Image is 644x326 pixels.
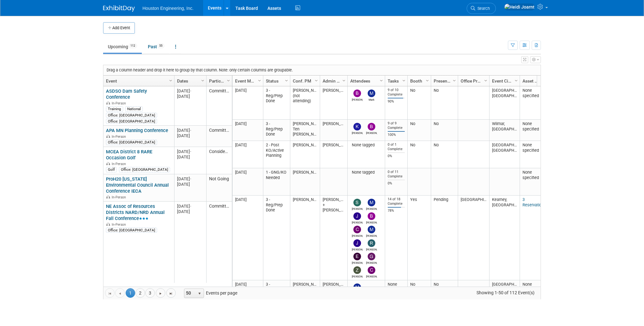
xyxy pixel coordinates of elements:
[353,253,361,260] img: Ethan Miller
[388,121,405,130] div: 9 of 9 Complete
[388,170,405,178] div: 0 of 11 Complete
[514,78,519,83] span: Column Settings
[290,86,320,120] td: [PERSON_NAME] (not attending)
[522,282,539,292] span: None specified
[366,260,377,264] div: Gregg Thielman
[353,199,361,206] img: Sara Mechtenberg
[106,135,110,138] img: In-Person Event
[388,197,405,206] div: 14 of 18 Complete
[233,280,263,308] td: [DATE]
[105,288,115,298] a: Go to the first page
[103,22,135,34] button: Add Event
[106,119,157,124] div: Office: [GEOGRAPHIC_DATA]
[106,113,157,118] div: Office: [GEOGRAPHIC_DATA]
[233,196,263,280] td: [DATE]
[320,86,347,120] td: [PERSON_NAME]
[451,76,458,85] a: Column Settings
[233,120,263,141] td: [DATE]
[424,76,431,85] a: Column Settings
[352,220,363,224] div: Janel Kaufman
[157,43,164,48] span: 55
[431,86,458,120] td: No
[407,141,431,168] td: No
[368,266,375,274] img: Chris Furman
[290,141,320,168] td: [PERSON_NAME]
[190,176,191,181] span: -
[190,149,191,154] span: -
[353,212,361,220] img: Janel Kaufman
[368,253,375,260] img: Gregg Thielman
[513,76,520,85] a: Column Settings
[522,197,546,207] a: 3 Reservations
[434,76,454,86] a: Presenting
[489,120,520,141] td: Wilmar, [GEOGRAPHIC_DATA]
[431,120,458,141] td: No
[106,101,110,104] img: In-Person Event
[366,97,377,101] div: Mark Jacobs
[177,94,203,99] div: [DATE]
[263,86,290,120] td: 3 - Reg/Prep Done
[314,78,319,83] span: Column Settings
[233,86,263,120] td: [DATE]
[119,167,170,172] div: Office: [GEOGRAPHIC_DATA]
[106,106,123,111] div: Training
[522,88,539,98] span: None specified
[135,288,145,298] a: 2
[106,162,110,165] img: In-Person Event
[177,203,203,209] div: [DATE]
[293,76,316,86] a: Conf. PM
[106,223,110,226] img: In-Person Event
[177,128,203,133] div: [DATE]
[256,76,263,85] a: Column Settings
[366,274,377,278] div: Chris Furman
[489,280,520,308] td: [GEOGRAPHIC_DATA], [GEOGRAPHIC_DATA]
[142,6,194,11] span: Houston Engineering, Inc.
[233,141,263,168] td: [DATE]
[492,76,516,86] a: Event City and State
[353,226,361,233] img: Connor Kelley
[425,78,430,83] span: Column Settings
[263,280,290,308] td: 3 - Reg/Prep Done
[366,220,377,224] div: Bob Gregalunas
[352,206,363,210] div: Sara Mechtenberg
[290,280,320,308] td: [PERSON_NAME]
[407,120,431,141] td: No
[177,88,203,94] div: [DATE]
[388,99,405,104] div: 90%
[388,209,405,213] div: 78%
[106,140,157,145] div: Office: [GEOGRAPHIC_DATA]
[353,239,361,247] img: Jacob Garder
[489,86,520,120] td: [GEOGRAPHIC_DATA], [GEOGRAPHIC_DATA]
[257,78,262,83] span: Column Settings
[266,76,286,86] a: Status
[350,170,383,175] div: None tagged
[489,196,520,280] td: Kearney, [GEOGRAPHIC_DATA]
[522,143,539,152] span: None specified
[368,239,375,247] img: Ryan Roenigk
[366,206,377,210] div: Michael Sotak
[353,123,361,130] img: Kyle Ten Napel
[475,6,490,11] span: Search
[206,147,232,174] td: Considering
[368,212,375,220] img: Bob Gregalunas
[290,196,320,280] td: [PERSON_NAME]
[117,291,122,296] span: Go to the previous page
[184,289,195,298] span: 50
[352,274,363,278] div: Zach Herrmann
[107,291,112,296] span: Go to the first page
[388,88,405,96] div: 9 of 10 Complete
[263,120,290,141] td: 3 - Reg/Prep Done
[106,176,169,194] a: ProH20 [US_STATE] Environmental Council Annual Conference IECA
[158,291,163,296] span: Go to the next page
[106,167,117,172] div: Golf
[471,288,541,297] span: Showing 1-50 of 112 Event(s)
[522,76,542,86] a: Asset Reservations
[106,88,147,100] a: ASDSO Dam Safety Conference
[352,97,363,101] div: Bret Zimmerman
[166,288,176,298] a: Go to the last page
[352,260,363,264] div: Ethan Miller
[206,202,232,286] td: Committed
[106,128,168,133] a: APA MN Planning Conference
[452,78,457,83] span: Column Settings
[197,291,202,296] span: select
